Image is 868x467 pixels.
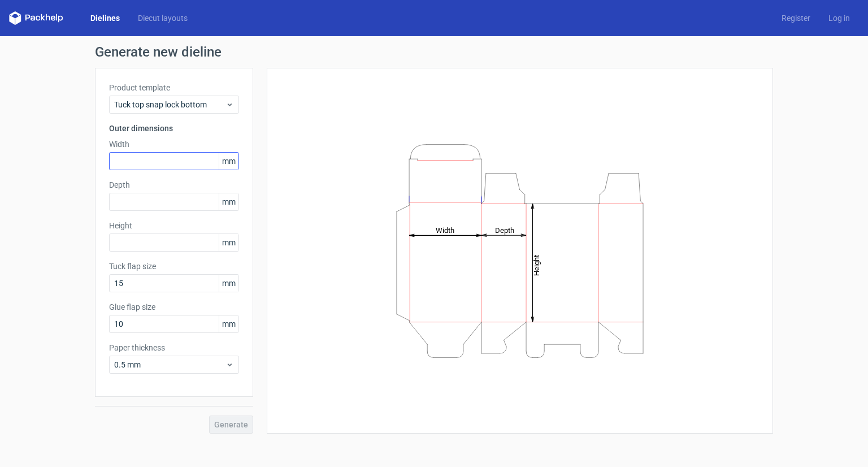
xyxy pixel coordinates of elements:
span: 0.5 mm [114,359,225,370]
label: Width [109,139,239,150]
span: Tuck top snap lock bottom [114,99,225,110]
a: Dielines [81,12,129,24]
tspan: Depth [495,226,514,234]
label: Product template [109,82,239,93]
span: mm [219,234,238,251]
tspan: Width [436,226,454,234]
tspan: Height [532,254,541,275]
h3: Outer dimensions [109,123,239,134]
span: mm [219,275,238,292]
a: Log in [819,12,859,24]
label: Depth [109,179,239,191]
label: Glue flap size [109,301,239,313]
h1: Generate new dieline [95,45,773,59]
span: mm [219,315,238,332]
label: Paper thickness [109,342,239,353]
span: mm [219,153,238,170]
a: Register [772,12,819,24]
a: Diecut layouts [129,12,197,24]
span: mm [219,193,238,210]
label: Height [109,220,239,231]
label: Tuck flap size [109,261,239,272]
